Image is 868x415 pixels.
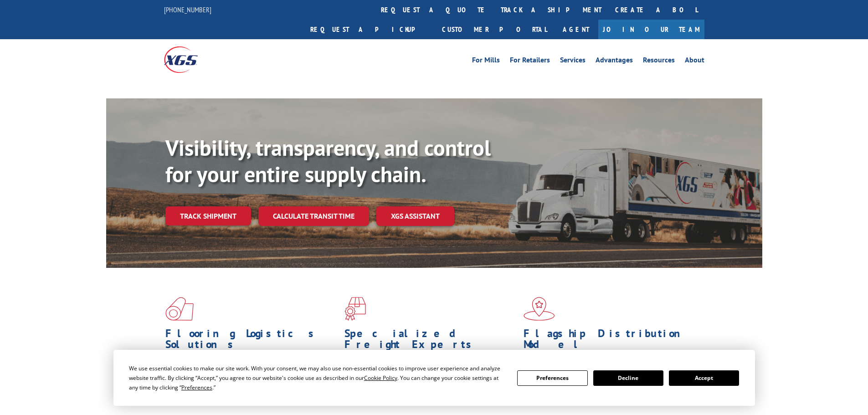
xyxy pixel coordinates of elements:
[554,20,598,39] a: Agent
[364,374,397,382] span: Cookie Policy
[344,297,366,321] img: xgs-icon-focused-on-flooring-red
[517,370,587,386] button: Preferences
[435,20,554,39] a: Customer Portal
[593,370,663,386] button: Decline
[685,56,704,67] a: About
[596,56,633,67] a: Advantages
[181,384,212,391] span: Preferences
[669,370,739,386] button: Accept
[129,364,506,392] div: We use essential cookies to make our site work. With your consent, we may also use non-essential ...
[643,56,675,67] a: Resources
[598,20,704,39] a: Join Our Team
[524,328,696,354] h1: Flagship Distribution Model
[560,56,586,67] a: Services
[510,56,550,67] a: For Retailers
[376,206,454,226] a: XGS ASSISTANT
[524,297,555,321] img: xgs-icon-flagship-distribution-model-red
[258,206,369,226] a: Calculate transit time
[165,297,194,321] img: xgs-icon-total-supply-chain-intelligence-red
[164,5,211,14] a: [PHONE_NUMBER]
[165,206,251,225] a: Track shipment
[165,328,338,354] h1: Flooring Logistics Solutions
[303,20,435,39] a: Request a pickup
[113,350,755,406] div: Cookie Consent Prompt
[344,328,517,354] h1: Specialized Freight Experts
[165,133,491,188] b: Visibility, transparency, and control for your entire supply chain.
[472,56,500,67] a: For Mills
